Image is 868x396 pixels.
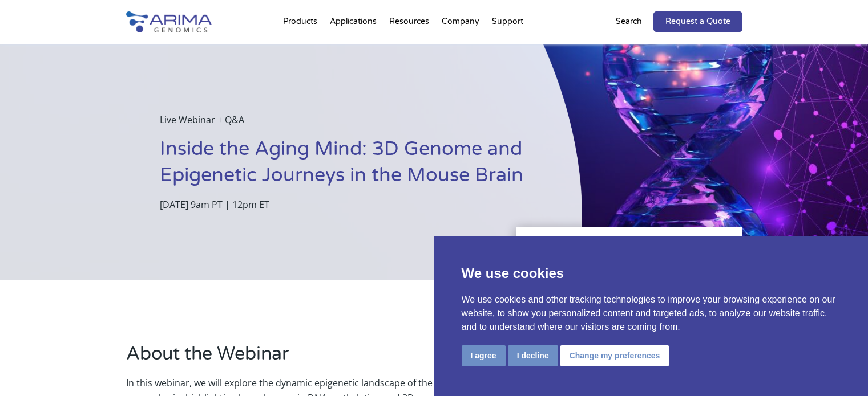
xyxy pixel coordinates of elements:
img: Arima-Genomics-logo [126,11,212,32]
p: We use cookies and other tracking technologies to improve your browsing experience on our website... [462,293,841,334]
button: I decline [508,345,558,366]
p: Live Webinar + Q&A [160,112,525,136]
h1: Inside the Aging Mind: 3D Genome and Epigenetic Journeys in the Mouse Brain [160,136,525,197]
h2: About the Webinar [126,341,482,375]
p: Search [616,14,642,29]
button: I agree [462,345,506,366]
p: We use cookies [462,263,841,284]
p: [DATE] 9am PT | 12pm ET [160,197,525,212]
a: Request a Quote [653,11,742,32]
button: Change my preferences [560,345,669,366]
